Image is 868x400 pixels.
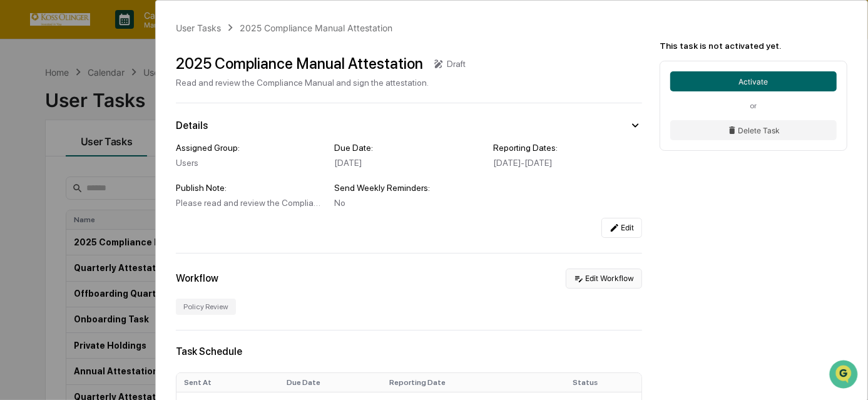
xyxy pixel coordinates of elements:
button: Activate [670,71,837,91]
div: 2025 Compliance Manual Attestation [240,23,392,33]
div: Read and review the Compliance Manual and sign the attestation. [176,78,466,88]
div: No [334,198,483,208]
button: back [13,10,28,25]
div: Users [176,158,325,168]
iframe: Open customer support [828,359,862,392]
img: image-20d2d8f3.png [13,185,228,289]
div: Please read and review the Compliance Manual and sign the attestation. Let the CCO or Compliance ... [176,198,325,208]
th: Due Date [279,373,382,392]
div: This task is not activated yet. [660,41,847,51]
div: Send Weekly Reminders: [334,183,483,193]
button: Preview image: Preview [13,185,228,289]
span: [DATE] - [DATE] [493,158,552,168]
button: Edit Workflow [566,269,642,289]
div: Details [176,120,208,131]
div: 2025 Compliance Manual Attestation [176,54,423,73]
div: Hey [PERSON_NAME], I'm trying to launch a compliance manual attestation and the pdf will not load... [81,53,222,158]
div: [DATE] [334,158,483,168]
div: Due Date: [334,143,483,153]
button: Send [217,294,232,309]
div: Draft [447,59,466,69]
div: or [670,101,837,110]
div: Reporting Dates: [493,143,642,153]
div: Assigned Group: [176,143,325,153]
button: Edit [601,218,642,238]
div: User Tasks [176,23,221,33]
th: Status [566,373,643,392]
div: Workflow [176,272,218,284]
div: Task Schedule [176,346,642,357]
div: Publish Note: [176,183,325,193]
div: Policy Review [176,299,236,315]
th: Sent At [176,373,279,392]
th: Reporting Date [382,373,566,392]
button: Delete Task [670,120,837,140]
img: Go home [33,10,48,25]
